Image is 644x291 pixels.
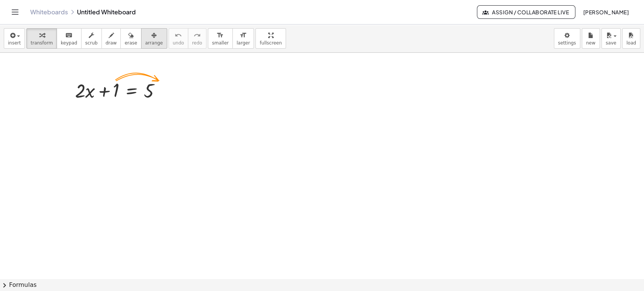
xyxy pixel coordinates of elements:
i: format_size [217,31,224,40]
span: scrub [85,40,98,46]
i: redo [194,31,201,40]
span: transform [31,40,53,46]
button: scrub [81,28,102,49]
span: arrange [145,40,163,46]
i: keyboard [65,31,72,40]
a: Whiteboards [30,8,68,16]
button: Assign / Collaborate Live [477,5,575,19]
span: save [606,40,616,46]
button: erase [120,28,141,49]
span: [PERSON_NAME] [583,9,629,15]
span: keypad [61,40,77,46]
span: smaller [212,40,229,46]
span: erase [124,40,137,46]
button: format_sizelarger [232,28,254,49]
button: Toggle navigation [9,6,21,18]
button: format_sizesmaller [208,28,233,49]
button: redoredo [188,28,206,49]
span: load [626,40,636,46]
span: insert [8,40,21,46]
i: undo [175,31,182,40]
button: save [601,28,621,49]
button: keyboardkeypad [57,28,81,49]
button: settings [554,28,580,49]
button: [PERSON_NAME] [577,5,635,19]
span: larger [237,40,250,46]
button: draw [101,28,121,49]
span: fullscreen [260,40,281,46]
button: arrange [141,28,167,49]
button: load [622,28,640,49]
span: draw [106,40,117,46]
button: undoundo [169,28,188,49]
button: new [582,28,600,49]
button: fullscreen [255,28,286,49]
button: insert [4,28,25,49]
span: settings [558,40,576,46]
button: transform [26,28,57,49]
span: Assign / Collaborate Live [483,9,569,15]
i: format_size [240,31,247,40]
span: redo [192,40,202,46]
span: undo [173,40,184,46]
span: new [586,40,595,46]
